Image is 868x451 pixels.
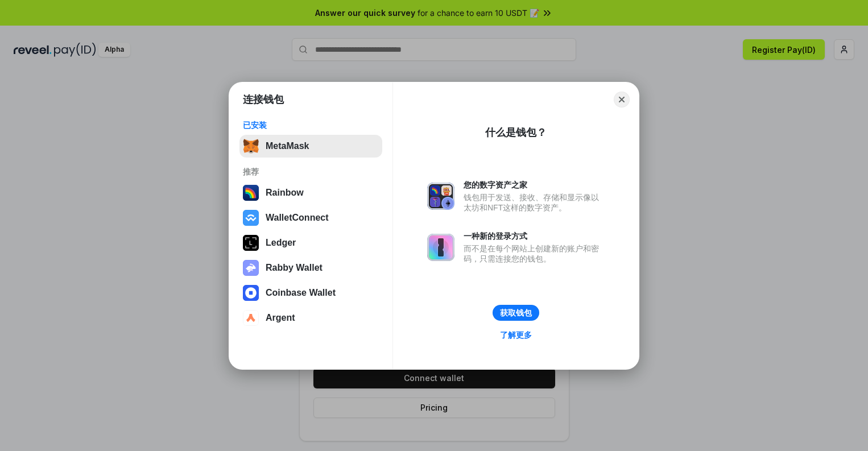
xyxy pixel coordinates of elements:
div: 推荐 [243,167,379,177]
button: Argent [239,307,382,329]
button: 获取钱包 [493,305,539,321]
div: 了解更多 [500,330,532,340]
div: 而不是在每个网站上创建新的账户和密码，只需连接您的钱包。 [464,243,605,264]
div: Coinbase Wallet [266,288,336,298]
div: Rainbow [266,188,304,198]
h1: 连接钱包 [243,93,284,106]
button: Rainbow [239,181,382,204]
div: 一种新的登录方式 [464,231,605,241]
button: Rabby Wallet [239,256,382,279]
img: svg+xml,%3Csvg%20width%3D%2228%22%20height%3D%2228%22%20viewBox%3D%220%200%2028%2028%22%20fill%3D... [243,285,259,301]
div: WalletConnect [266,213,329,223]
button: MetaMask [239,135,382,158]
button: Coinbase Wallet [239,282,382,304]
img: svg+xml,%3Csvg%20xmlns%3D%22http%3A%2F%2Fwww.w3.org%2F2000%2Fsvg%22%20fill%3D%22none%22%20viewBox... [427,234,454,261]
div: 已安装 [243,120,379,130]
a: 了解更多 [493,328,539,342]
div: Rabby Wallet [266,263,323,273]
button: WalletConnect [239,206,382,229]
img: svg+xml,%3Csvg%20width%3D%22120%22%20height%3D%22120%22%20viewBox%3D%220%200%20120%20120%22%20fil... [243,185,259,201]
div: 获取钱包 [500,308,532,318]
div: Ledger [266,238,296,248]
button: Close [614,92,630,107]
div: 钱包用于发送、接收、存储和显示像以太坊和NFT这样的数字资产。 [464,192,605,213]
img: svg+xml,%3Csvg%20xmlns%3D%22http%3A%2F%2Fwww.w3.org%2F2000%2Fsvg%22%20fill%3D%22none%22%20viewBox... [243,260,259,276]
div: 您的数字资产之家 [464,180,605,190]
button: Ledger [239,231,382,254]
div: Argent [266,313,295,323]
img: svg+xml,%3Csvg%20xmlns%3D%22http%3A%2F%2Fwww.w3.org%2F2000%2Fsvg%22%20width%3D%2228%22%20height%3... [243,235,259,251]
div: MetaMask [266,141,309,151]
div: 什么是钱包？ [485,126,547,139]
img: svg+xml,%3Csvg%20width%3D%2228%22%20height%3D%2228%22%20viewBox%3D%220%200%2028%2028%22%20fill%3D... [243,210,259,226]
img: svg+xml,%3Csvg%20fill%3D%22none%22%20height%3D%2233%22%20viewBox%3D%220%200%2035%2033%22%20width%... [243,138,259,154]
img: svg+xml,%3Csvg%20xmlns%3D%22http%3A%2F%2Fwww.w3.org%2F2000%2Fsvg%22%20fill%3D%22none%22%20viewBox... [427,183,454,210]
img: svg+xml,%3Csvg%20width%3D%2228%22%20height%3D%2228%22%20viewBox%3D%220%200%2028%2028%22%20fill%3D... [243,310,259,326]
